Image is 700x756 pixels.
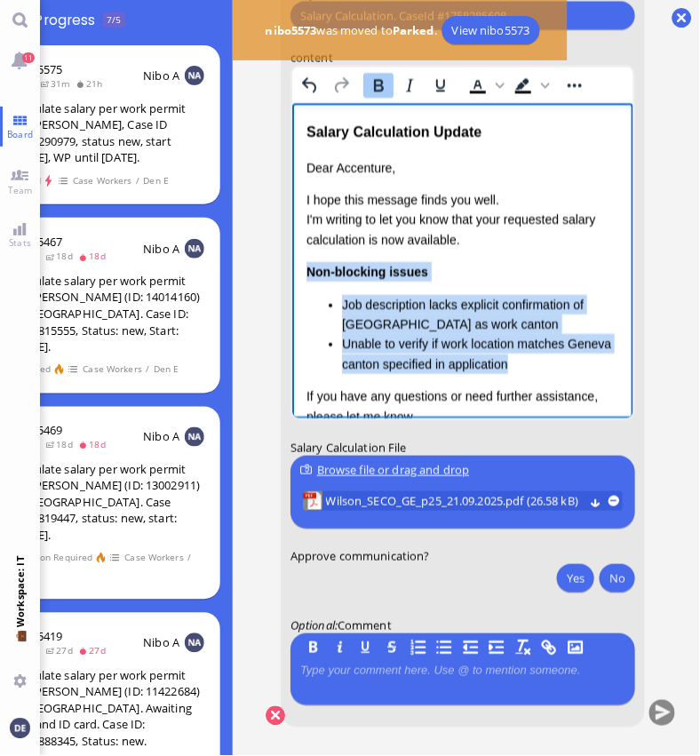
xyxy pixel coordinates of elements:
div: Salary Calculation Update [14,18,327,41]
p: If you have any questions or need further assistance, please let me know. [14,283,327,323]
span: /5 [112,13,121,26]
img: NA [185,66,204,85]
button: B [304,639,323,658]
div: Background color Black [508,73,553,98]
button: No [600,564,635,593]
button: Cancel [266,706,285,726]
span: 18d [45,250,78,262]
span: / [146,362,151,377]
button: Undo [295,73,325,98]
p: I hope this message finds you well. I'm writing to let you know that your requested salary calcul... [14,87,327,147]
img: NA [185,633,204,653]
button: Yes [557,564,594,593]
span: 21h [76,77,108,90]
span: 18d [45,439,78,451]
span: Nibo A [143,429,179,445]
em: : [290,617,338,633]
div: Browse file or drag and drop [300,461,625,480]
span: Nibo A [143,68,179,84]
span: Wilson_SECO_GE_p25_21.09.2025.pdf (26.58 kB) [326,492,584,512]
button: Italic [394,73,425,98]
iframe: Rich Text Area [292,103,633,418]
button: Reveal or hide additional toolbar items [560,73,590,98]
span: Action Required [14,551,94,566]
span: 18d [78,250,111,262]
span: Den E [153,362,179,377]
span: Salary Calculation File [290,441,407,457]
span: Team [4,184,37,196]
span: Nibo A [143,635,179,651]
body: Rich Text Area. Press ALT-0 for help. [14,18,327,433]
button: I [330,639,349,658]
img: NA [185,427,204,447]
button: Bold [363,73,394,98]
span: / [187,551,193,566]
button: Redo [326,73,356,98]
span: Den E [143,173,170,188]
div: Calculate salary per work permit for [PERSON_NAME] (ID: 13002911) in [GEOGRAPHIC_DATA]. Case 1756... [12,462,204,545]
li: Unable to verify if work location matches Geneva canton specified in application [50,231,327,271]
span: 31m [40,77,76,90]
span: 27d [78,645,111,657]
button: remove [609,496,620,507]
span: Board [3,128,37,140]
strong: Non-blocking issues [14,162,136,176]
b: nibo5573 [266,22,317,38]
p: Dear Accenture, [14,55,327,75]
button: U [356,639,376,658]
span: In progress [18,10,101,30]
span: Approve communication? [290,548,430,564]
b: Parked [393,22,434,38]
span: was moved to . [260,22,442,38]
button: S [382,639,402,658]
button: Underline [426,73,456,98]
span: In progress is overloaded [103,12,125,28]
a: View nibo5573 [442,16,540,44]
button: Download Wilson_SECO_GE_p25_21.09.2025.pdf [590,496,601,507]
span: Nibo A [143,241,179,257]
img: NA [185,239,204,259]
img: Wilson_SECO_GE_p25_21.09.2025.pdf [303,492,322,512]
span: Case Workers [83,362,143,377]
a: View Wilson_SECO_GE_p25_21.09.2025.pdf [326,492,584,512]
div: Calculate salary per work permit for [PERSON_NAME] (ID: 11422684) in [GEOGRAPHIC_DATA]. Awaiting ... [12,668,204,751]
span: 27d [45,645,78,657]
span: Comment [338,617,392,633]
span: Stats [4,236,36,249]
div: Text color Black [463,73,507,98]
span: Case Workers [72,173,132,188]
span: / [135,173,140,188]
img: You [10,719,29,738]
div: Calculate salary per work permit for [PERSON_NAME] (ID: 14014160) in [GEOGRAPHIC_DATA]. Case ID: ... [12,273,204,355]
li: Job description lacks explicit confirmation of [GEOGRAPHIC_DATA] as work canton [50,192,327,232]
span: 7 [107,13,112,26]
span: 💼 Workspace: IT [13,628,27,668]
span: Case Workers [124,551,185,566]
span: 18d [78,439,111,451]
span: Optional [290,617,335,633]
div: Calculate salary per work permit for [PERSON_NAME], Case ID 1758290979, status new, start [DATE],... [12,100,204,166]
lob-view: Wilson_SECO_GE_p25_21.09.2025.pdf (26.58 kB) [303,492,624,512]
span: 11 [22,52,35,63]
